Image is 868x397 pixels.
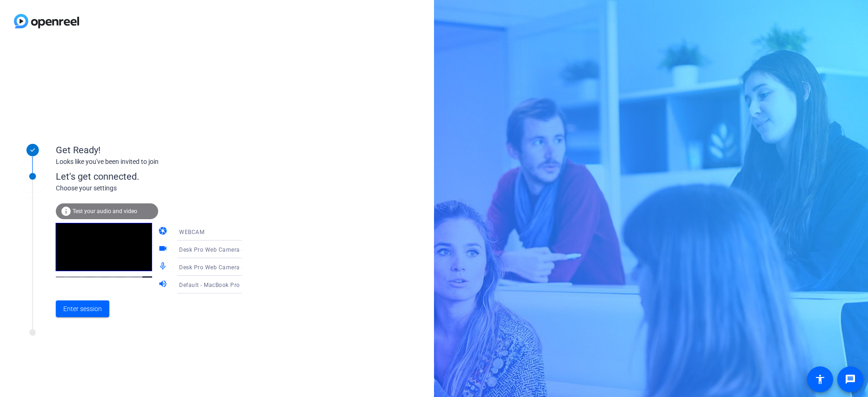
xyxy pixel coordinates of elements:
[60,206,72,217] mat-icon: info
[158,279,169,290] mat-icon: volume_up
[158,244,169,255] mat-icon: videocam
[63,304,102,314] span: Enter session
[73,208,137,215] span: Test your audio and video
[179,229,204,235] span: WEBCAM
[158,226,169,237] mat-icon: camera
[845,374,856,385] mat-icon: message
[56,300,109,317] button: Enter session
[56,143,242,157] div: Get Ready!
[158,261,169,273] mat-icon: mic_none
[179,263,275,271] span: Desk Pro Web Camera (05a6:0b04)
[179,281,291,288] span: Default - MacBook Pro Speakers (Built-in)
[56,183,261,193] div: Choose your settings
[56,157,242,167] div: Looks like you've been invited to join
[56,169,261,183] div: Let's get connected.
[815,374,826,385] mat-icon: accessibility
[179,246,275,253] span: Desk Pro Web Camera (05a6:0b04)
